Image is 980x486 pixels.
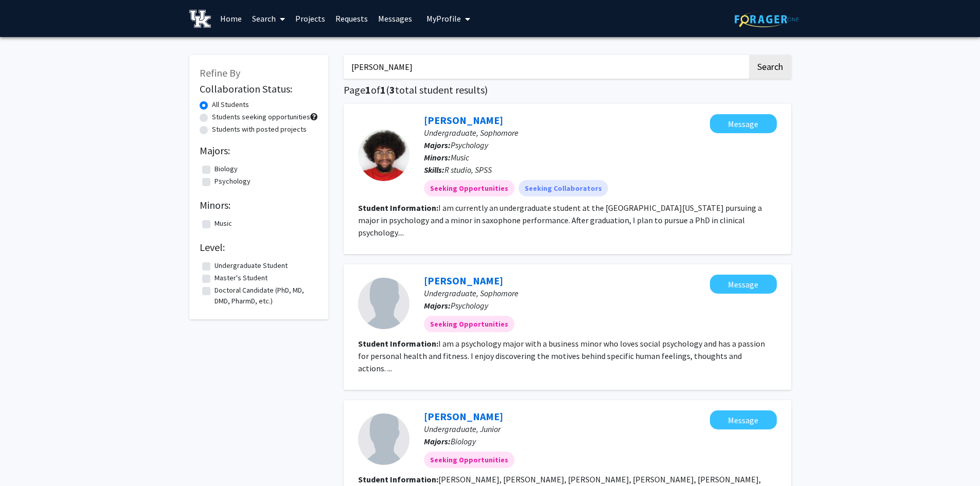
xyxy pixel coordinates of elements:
b: Majors: [424,140,451,150]
a: Requests [330,1,373,37]
span: Undergraduate, Sophomore [424,288,519,298]
span: R studio, SPSS [444,165,492,175]
h2: Collaboration Status: [200,83,318,95]
h2: Level: [200,241,318,254]
b: Student Information: [358,338,438,349]
button: Message Vincent Buchenberger [710,114,777,133]
span: 1 [365,83,371,96]
b: Majors: [424,436,451,446]
label: Biology [215,164,238,174]
a: [PERSON_NAME] [424,274,503,287]
a: Home [215,1,247,37]
label: All Students [212,99,249,110]
span: Psychology [451,140,488,150]
label: Students with posted projects [212,124,307,135]
a: Search [247,1,290,37]
span: Undergraduate, Sophomore [424,128,519,138]
span: Refine By [200,66,240,79]
button: Message Wilson Ni [710,410,777,429]
img: University of Kentucky Logo [189,10,211,28]
b: Skills: [424,165,444,175]
fg-read-more: I am a psychology major with a business minor who loves social psychology and has a passion for p... [358,338,765,373]
span: Music [451,152,469,163]
label: Students seeking opportunities [212,112,310,122]
h2: Minors: [200,199,318,211]
span: Biology [451,436,476,446]
h2: Majors: [200,145,318,157]
h1: Page of ( total student results) [344,84,791,96]
fg-read-more: I am currently an undergraduate student at the [GEOGRAPHIC_DATA][US_STATE] pursuing a major in ps... [358,203,762,238]
mat-chip: Seeking Opportunities [424,316,514,332]
span: 3 [389,83,395,96]
label: Doctoral Candidate (PhD, MD, DMD, PharmD, etc.) [215,285,315,307]
button: Search [749,55,791,79]
span: Psychology [451,300,488,311]
span: Undergraduate, Junior [424,424,501,434]
label: Psychology [215,176,251,187]
label: Master's Student [215,273,268,283]
a: Projects [290,1,330,37]
mat-chip: Seeking Opportunities [424,180,514,196]
span: My Profile [426,13,461,24]
button: Message Avery Vincent [710,275,777,294]
mat-chip: Seeking Opportunities [424,452,514,468]
b: Student Information: [358,474,438,484]
b: Majors: [424,300,451,311]
iframe: Chat [8,440,44,478]
b: Minors: [424,152,451,163]
img: ForagerOne Logo [735,11,799,27]
mat-chip: Seeking Collaborators [519,180,608,196]
b: Student Information: [358,203,438,213]
label: Music [215,218,232,229]
label: Undergraduate Student [215,260,288,271]
a: Messages [373,1,417,37]
a: [PERSON_NAME] [424,114,503,127]
span: 1 [380,83,386,96]
input: Search Keywords [344,55,747,79]
a: [PERSON_NAME] [424,410,503,423]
